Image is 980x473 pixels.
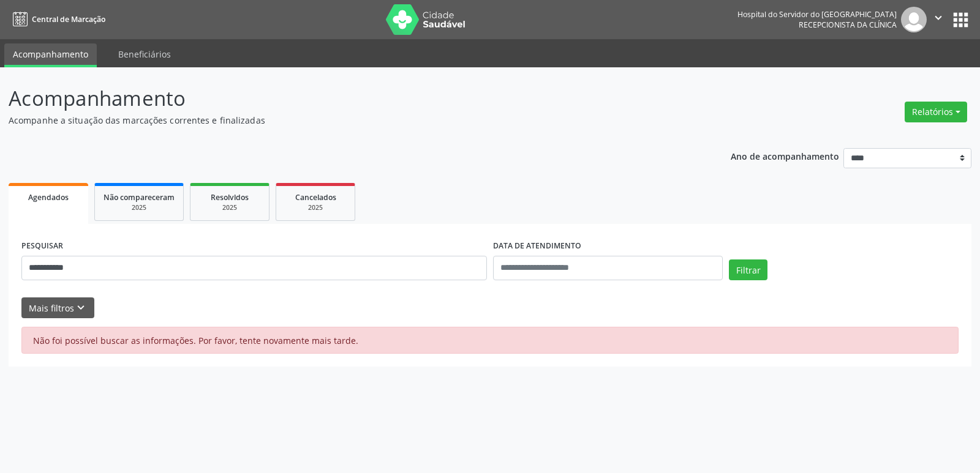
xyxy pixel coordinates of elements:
span: Cancelados [295,192,336,203]
label: DATA DE ATENDIMENTO [493,237,581,256]
span: Não compareceram [104,192,175,203]
button: Mais filtroskeyboard_arrow_down [21,297,94,319]
div: 2025 [285,203,346,212]
button: Filtrar [729,259,767,280]
p: Acompanhamento [9,83,682,114]
span: Resolvidos [211,192,249,203]
img: img [901,7,927,32]
span: Recepcionista da clínica [799,20,897,30]
div: Não foi possível buscar as informações. Por favor, tente novamente mais tarde. [21,327,959,354]
div: Hospital do Servidor do [GEOGRAPHIC_DATA] [737,9,897,20]
div: 2025 [199,203,260,212]
p: Ano de acompanhamento [731,148,839,163]
div: 2025 [104,203,175,212]
span: Central de Marcação [32,14,105,24]
label: PESQUISAR [21,237,63,256]
a: Beneficiários [110,43,179,65]
button: Relatórios [905,102,967,122]
a: Central de Marcação [9,9,105,29]
i: keyboard_arrow_down [74,301,88,315]
a: Acompanhamento [4,43,97,67]
span: Agendados [28,192,69,203]
button: apps [950,9,971,31]
p: Acompanhe a situação das marcações correntes e finalizadas [9,114,682,127]
button:  [927,7,950,32]
i:  [932,11,945,24]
